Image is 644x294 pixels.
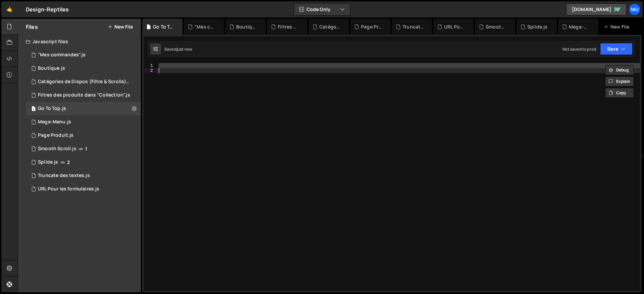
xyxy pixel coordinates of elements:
[26,89,143,102] div: 16910/46494.js
[527,23,547,30] div: Splide.js
[85,146,87,152] span: 1
[108,24,133,30] button: New File
[153,23,174,30] div: Go To Top.js
[38,159,58,165] div: Splide.js
[38,79,130,85] div: Catégories de Dispos (Filtre & Scrolls).js
[38,106,66,112] div: Go To Top.js
[26,23,38,31] h2: Files
[38,52,86,58] div: "Mes commandes".js
[67,160,70,165] span: 2
[444,23,466,30] div: URL Pour les formulaires.js
[26,142,141,156] div: 16910/46296.js
[195,23,216,30] div: "Mes commandes".js
[569,23,590,30] div: Mega-Menu.js
[26,115,141,129] div: 16910/46591.js
[278,23,299,30] div: Filtres des produits dans "Collection".js
[319,23,341,30] div: Catégories de Dispos (Filtre & Scrolls).js
[26,102,141,115] div: 16910/46616.js
[38,186,99,192] div: URL Pour les formulaires.js
[361,23,382,30] div: Page Produit.js
[486,23,507,30] div: Smooth Scroll.js
[38,173,90,179] div: Truncate des textes.js
[294,3,350,15] button: Code Only
[144,68,157,73] div: 2
[26,129,141,142] div: 16910/46562.js
[38,146,76,152] div: Smooth Scroll.js
[26,5,69,13] div: Design-Reptiles
[26,182,141,196] div: 16910/46504.js
[26,48,141,62] div: 16910/46547.js
[629,3,641,15] a: Mu
[402,23,424,30] div: Truncate des textes.js
[26,75,143,89] div: 16910/46502.js
[38,92,130,98] div: Filtres des produits dans "Collection".js
[26,156,141,169] div: 16910/46295.js
[164,46,192,52] div: Saved
[605,76,634,86] button: Explain
[605,88,634,98] button: Copy
[32,107,36,112] span: 1
[605,65,634,75] button: Debug
[38,65,65,71] div: Boutique.js
[38,132,73,138] div: Page Produit.js
[604,23,632,30] div: New File
[26,169,141,182] div: 16910/46512.js
[18,35,141,48] div: Javascript files
[144,63,157,68] div: 1
[38,119,71,125] div: Mega-Menu.js
[566,3,627,15] a: [DOMAIN_NAME]
[236,23,258,30] div: Boutique.js
[562,46,596,52] div: Not saved to prod
[176,46,192,52] div: just now
[1,1,18,17] a: 🤙
[600,43,633,55] button: Save
[26,62,141,75] div: 16910/46527.js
